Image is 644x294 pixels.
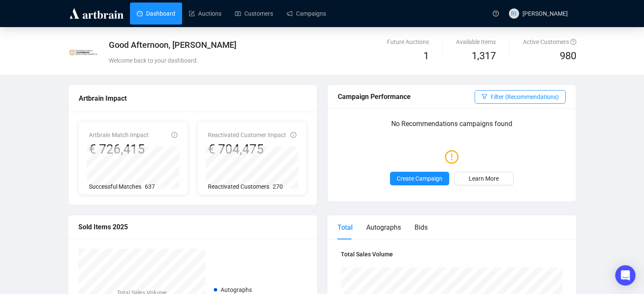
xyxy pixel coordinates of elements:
p: No Recommendations campaigns found [338,118,566,135]
span: 270 [273,183,283,190]
a: Campaigns [287,3,326,25]
span: filter [481,93,487,99]
div: Good Afternoon, [PERSON_NAME] [109,39,405,51]
div: Open Intercom Messenger [615,265,636,286]
span: exclamation-circle [445,147,459,166]
span: 1,317 [472,48,496,64]
div: Available Items [456,37,496,47]
span: Reactivated Customers [208,183,269,190]
span: Filter (Recommendations) [491,92,559,102]
span: question-circle [493,11,499,16]
img: logo [68,7,125,20]
span: Create Campaign [397,174,442,183]
button: Filter (Recommendations) [475,90,566,104]
span: RI [511,9,517,18]
span: Artbrain Match Impact [89,132,149,138]
div: Bids [415,222,428,233]
div: Sold Items 2025 [78,222,307,232]
div: Artbrain Impact [79,93,307,104]
a: Auctions [189,3,221,25]
span: Successful Matches [89,183,141,190]
span: [PERSON_NAME] [522,10,568,17]
span: 1 [423,50,429,62]
span: info-circle [290,132,296,138]
div: Campaign Performance [338,91,475,102]
a: Customers [235,3,273,25]
span: Autographs [221,286,252,293]
span: 980 [560,50,576,62]
a: Learn More [454,172,514,185]
img: 622e19684f2625001dda177d.jpg [69,38,98,67]
span: Active Customers [523,38,576,45]
div: Welcome back to your dashboard. [109,56,405,65]
span: 637 [145,183,155,190]
div: € 704,475 [208,141,286,157]
h4: Total Sales Volume [341,250,563,259]
div: Autographs [366,222,401,233]
span: info-circle [171,132,177,138]
span: Reactivated Customer Impact [208,132,286,138]
span: Learn More [469,174,499,183]
span: question-circle [570,39,576,45]
div: Future Auctions [387,37,429,47]
button: Create Campaign [390,172,449,185]
a: Dashboard [137,3,175,25]
div: € 726,415 [89,141,149,157]
div: Total [337,222,353,233]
